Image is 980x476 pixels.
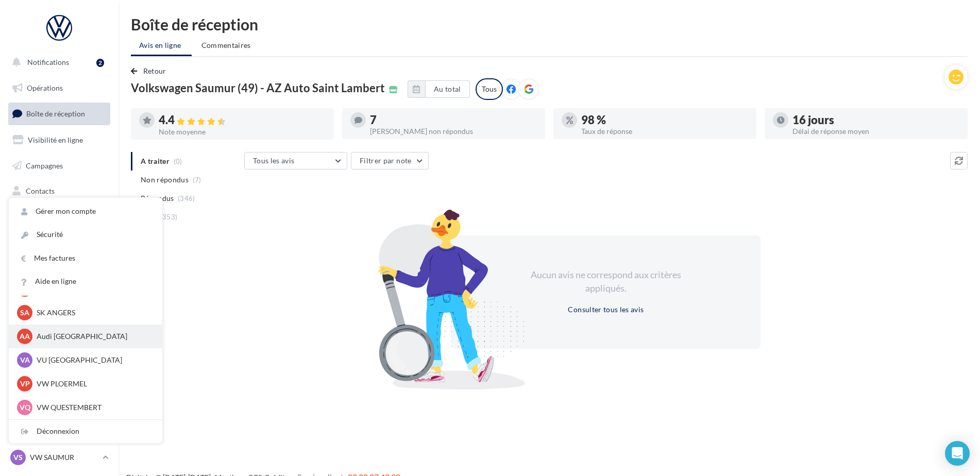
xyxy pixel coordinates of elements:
div: Tous [476,78,503,100]
a: Boîte de réception [6,103,112,125]
button: Au total [408,80,470,98]
span: AA [20,331,30,342]
a: Mes factures [9,247,162,270]
div: [PERSON_NAME] non répondus [370,128,537,135]
div: Taux de réponse [581,128,748,135]
button: Filtrer par note [351,152,429,169]
a: Campagnes [6,155,112,177]
span: Notifications [27,58,69,66]
span: Retour [143,66,166,75]
span: SA [20,308,29,318]
div: 98 % [581,114,748,126]
span: Commentaires [201,41,251,49]
span: (346) [178,194,195,202]
a: Calendrier [6,232,112,253]
p: VW PLOERMEL [37,379,150,389]
span: Campagnes [26,161,63,169]
div: 7 [370,114,537,126]
div: Open Intercom Messenger [945,441,970,466]
div: Note moyenne [159,128,326,135]
span: VS [13,452,23,463]
div: 2 [96,59,104,67]
span: Volkswagen Saumur (49) - AZ Auto Saint Lambert [131,82,385,94]
a: Opérations [6,77,112,99]
span: VA [20,355,30,365]
a: VS VW SAUMUR [8,448,110,467]
span: Boîte de réception [26,109,85,118]
p: VW QUESTEMBERT [37,402,150,413]
div: Déconnexion [9,420,162,443]
a: Contacts [6,180,112,202]
a: Aide en ligne [9,270,162,293]
a: Sécurité [9,223,162,246]
span: Répondus [141,193,174,203]
div: Délai de réponse moyen [792,128,959,135]
span: (7) [193,176,201,184]
span: Contacts [26,186,55,195]
a: Visibilité en ligne [6,129,112,151]
span: (353) [160,213,178,221]
a: Campagnes DataOnDemand [6,292,112,322]
div: Boîte de réception [131,16,968,32]
span: VP [20,379,30,389]
span: VQ [20,402,30,413]
button: Retour [131,65,171,77]
p: VW SAUMUR [30,452,98,463]
div: 4.4 [159,114,326,126]
p: Audi [GEOGRAPHIC_DATA] [37,331,150,342]
button: Consulter tous les avis [564,303,648,316]
button: Notifications 2 [6,52,108,73]
a: Gérer mon compte [9,200,162,223]
div: 16 jours [792,114,959,126]
span: Visibilité en ligne [28,135,83,144]
span: Non répondus [141,175,189,185]
span: Opérations [27,83,63,92]
p: VU [GEOGRAPHIC_DATA] [37,355,150,365]
a: PLV et print personnalisable [6,257,112,287]
span: Tous les avis [253,156,295,165]
button: Au total [425,80,470,98]
p: SK ANGERS [37,308,150,318]
div: Aucun avis ne correspond aux critères appliqués. [517,268,695,295]
a: Médiathèque [6,206,112,228]
button: Tous les avis [244,152,347,169]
